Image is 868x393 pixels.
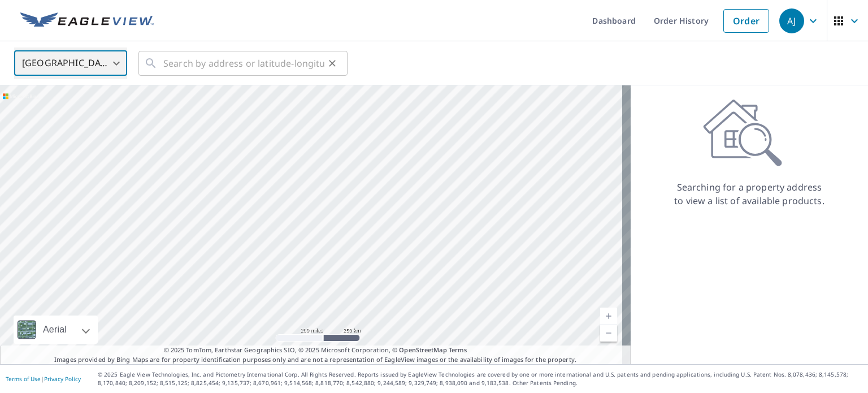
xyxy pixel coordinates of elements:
[14,47,127,79] div: [GEOGRAPHIC_DATA]
[14,316,98,344] div: Aerial
[98,370,862,387] p: © 2025 Eagle View Technologies, Inc. and Pictometry International Corp. All Rights Reserved. Repo...
[779,8,804,33] div: AJ
[164,346,467,355] span: © 2025 TomTom, Earthstar Geographics SIO, © 2025 Microsoft Corporation, ©
[674,180,825,208] p: Searching for a property address to view a list of available products.
[600,325,617,342] a: Current Level 5, Zoom Out
[40,316,70,344] div: Aerial
[44,375,81,383] a: Privacy Policy
[6,375,41,383] a: Terms of Use
[723,9,769,33] a: Order
[600,308,617,325] a: Current Level 5, Zoom In
[399,346,446,354] a: OpenStreetMap
[20,12,154,29] img: EV Logo
[163,47,324,79] input: Search by address or latitude-longitude
[449,346,467,354] a: Terms
[324,55,340,71] button: Clear
[6,375,81,382] p: |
